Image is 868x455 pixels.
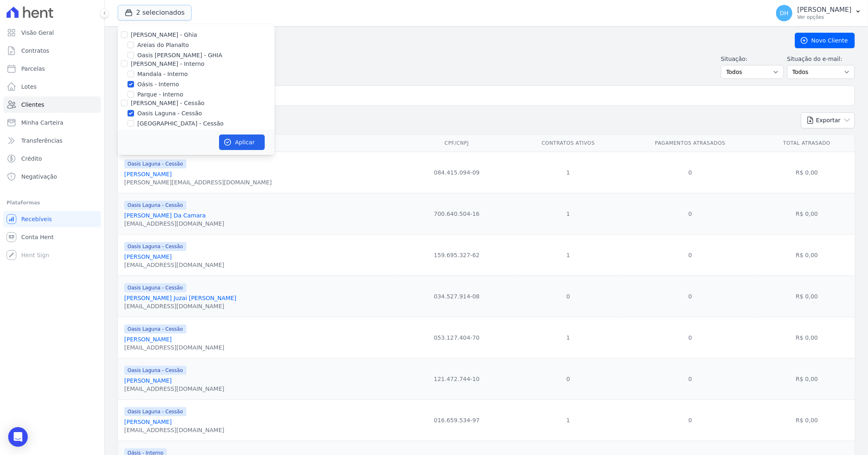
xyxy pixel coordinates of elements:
span: Oasis Laguna - Cessão [124,325,186,334]
label: Situação do e-mail: [787,55,855,63]
td: 159.695.327-62 [398,234,515,276]
a: Recebíveis [3,211,101,227]
td: R$ 0,00 [759,152,855,193]
a: Negativação [3,168,101,185]
td: 034.527.914-08 [398,276,515,317]
td: 0 [622,152,759,193]
td: 016.659.534-97 [398,399,515,441]
td: 121.472.744-10 [398,358,515,399]
span: Oasis Laguna - Cessão [124,201,186,210]
label: Parque - Interno [137,90,183,99]
a: [PERSON_NAME] Juzai [PERSON_NAME] [124,295,236,301]
button: Aplicar [219,134,265,150]
td: 1 [515,193,622,234]
a: [PERSON_NAME] [124,336,172,343]
input: Buscar por nome, CPF ou e-mail [133,87,851,104]
div: Open Intercom Messenger [8,427,28,447]
span: Transferências [21,137,63,145]
span: Parcelas [21,65,45,73]
label: Oásis - Interno [137,80,179,89]
td: 700.640.504-16 [398,193,515,234]
a: [PERSON_NAME] [124,171,172,177]
td: R$ 0,00 [759,399,855,441]
label: [PERSON_NAME] - Interno [131,61,204,67]
div: [PERSON_NAME][EMAIL_ADDRESS][DOMAIN_NAME] [124,178,272,186]
p: Ver opções [797,14,852,20]
span: Recebíveis [21,215,52,223]
a: Crédito [3,150,101,167]
td: R$ 0,00 [759,276,855,317]
span: Crédito [21,155,42,163]
a: [PERSON_NAME] [124,377,172,384]
a: Conta Hent [3,229,101,245]
td: 0 [622,276,759,317]
a: [PERSON_NAME] [124,419,172,425]
a: Clientes [3,96,101,113]
div: [EMAIL_ADDRESS][DOMAIN_NAME] [124,426,224,434]
td: 0 [622,317,759,358]
td: R$ 0,00 [759,358,855,399]
h2: Clientes [118,33,782,48]
label: Oasis Laguna - Cessão [137,109,202,118]
td: 1 [515,399,622,441]
a: Contratos [3,43,101,59]
div: [EMAIL_ADDRESS][DOMAIN_NAME] [124,220,224,228]
div: [EMAIL_ADDRESS][DOMAIN_NAME] [124,343,224,352]
button: Exportar [801,112,855,128]
a: [PERSON_NAME] [124,253,172,260]
label: [PERSON_NAME] - Ghia [131,31,197,38]
td: 1 [515,152,622,193]
a: Minha Carteira [3,114,101,131]
label: [GEOGRAPHIC_DATA] - Cessão [137,119,224,128]
a: Lotes [3,78,101,95]
button: 2 selecionados [118,5,192,20]
label: Situação: [721,55,784,63]
td: 0 [515,276,622,317]
a: Visão Geral [3,25,101,41]
a: [PERSON_NAME] Da Camara [124,212,206,219]
td: 0 [622,234,759,276]
td: R$ 0,00 [759,234,855,276]
td: 084.415.094-09 [398,152,515,193]
td: 0 [622,193,759,234]
label: Mandala - Interno [137,70,188,78]
label: Areias do Planalto [137,41,189,49]
button: DH [PERSON_NAME] Ver opções [770,2,868,25]
span: Contratos [21,47,49,55]
th: Contratos Ativos [515,135,622,152]
span: Negativação [21,173,57,181]
th: Pagamentos Atrasados [622,135,759,152]
span: Oasis Laguna - Cessão [124,366,186,375]
th: CPF/CNPJ [398,135,515,152]
td: 1 [515,317,622,358]
span: Clientes [21,101,44,109]
span: DH [780,10,788,16]
td: 0 [515,358,622,399]
label: [PERSON_NAME] - Cessão [131,100,204,106]
div: [EMAIL_ADDRESS][DOMAIN_NAME] [124,261,224,269]
span: Oasis Laguna - Cessão [124,283,186,292]
div: [EMAIL_ADDRESS][DOMAIN_NAME] [124,302,236,310]
td: 0 [622,399,759,441]
a: Novo Cliente [795,33,855,48]
td: R$ 0,00 [759,317,855,358]
a: Transferências [3,132,101,149]
span: Conta Hent [21,233,54,241]
span: Oasis Laguna - Cessão [124,159,186,168]
span: Visão Geral [21,29,54,37]
th: Total Atrasado [759,135,855,152]
span: Minha Carteira [21,119,63,127]
span: Lotes [21,83,37,91]
td: 1 [515,234,622,276]
td: 0 [622,358,759,399]
td: 053.127.404-70 [398,317,515,358]
a: Parcelas [3,61,101,77]
label: Oasis [PERSON_NAME] - GHIA [137,51,222,60]
span: Oasis Laguna - Cessão [124,242,186,251]
div: [EMAIL_ADDRESS][DOMAIN_NAME] [124,385,224,393]
div: Plataformas [7,198,98,208]
td: R$ 0,00 [759,193,855,234]
p: [PERSON_NAME] [797,6,852,14]
span: Oasis Laguna - Cessão [124,407,186,416]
